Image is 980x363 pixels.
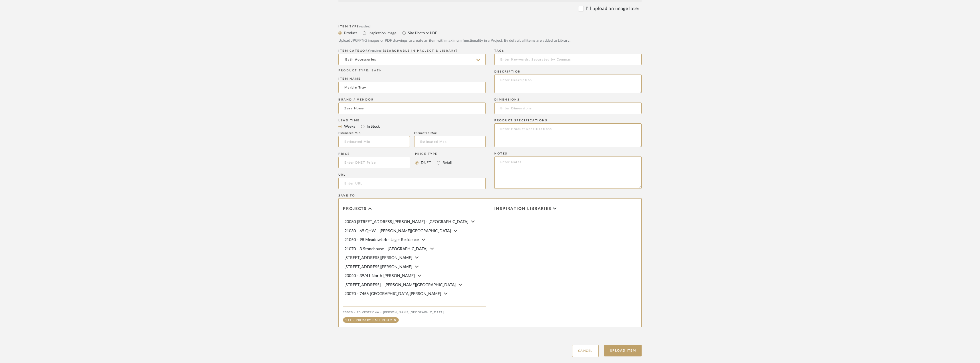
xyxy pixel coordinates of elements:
span: (Searchable in Project & Library) [383,49,458,52]
div: URL [338,173,486,177]
div: Upload JPG/PNG images or PDF drawings to create an item with maximum functionality in a Project. ... [338,38,642,44]
span: [STREET_ADDRESS][PERSON_NAME] [344,256,412,260]
input: Unknown [338,103,486,114]
span: 21050 - 98 Meadowlark - Jager Residence [344,238,419,242]
div: Estimated Max [414,131,486,135]
input: Enter Keywords, Separated by Commas [494,54,642,65]
mat-radio-group: Select item type [338,123,486,130]
button: Cancel [572,345,599,357]
button: Upload Item [604,345,642,356]
label: Site Photo or PDF [407,30,437,36]
div: Tags [494,49,642,53]
label: Weeks [344,123,355,130]
span: Inspiration libraries [494,206,552,211]
div: PRODUCT TYPE [338,69,486,73]
div: Item name [338,77,486,81]
label: In Stock [366,123,380,130]
div: ITEM CATEGORY [338,49,486,53]
label: Product [344,30,357,36]
div: 25020 - 70 Vestry 4A - [PERSON_NAME][GEOGRAPHIC_DATA] [343,311,486,314]
span: 23040 - 39/41 North [PERSON_NAME] [344,274,415,278]
div: Description [494,70,642,73]
div: Notes [494,152,642,155]
div: Dimensions [494,98,642,101]
div: Item Type [338,25,642,28]
label: Inspiration Image [368,30,396,36]
div: Price [338,152,410,156]
input: Enter DNET Price [338,157,410,168]
div: Lead Time [338,119,486,122]
mat-radio-group: Select item type [338,29,642,37]
span: [STREET_ADDRESS][PERSON_NAME] [344,265,412,269]
span: 21070 - 3 Stonehouse - [GEOGRAPHIC_DATA] [344,247,427,251]
input: Enter URL [338,178,486,189]
div: 111 - Primary Bathroom [345,319,392,322]
span: required [370,49,382,52]
span: 21030 - 69 QHW - [PERSON_NAME][GEOGRAPHIC_DATA] [344,229,451,233]
span: Projects [343,206,367,211]
span: required [359,25,370,28]
input: Estimated Min [338,136,410,147]
span: : BATH [368,69,382,72]
mat-radio-group: Select price type [415,157,452,168]
span: 23070 - 7456 [GEOGRAPHIC_DATA][PERSON_NAME] [344,292,441,296]
div: Save To [338,194,642,197]
span: 20080 [STREET_ADDRESS][PERSON_NAME] - [GEOGRAPHIC_DATA] [344,220,468,224]
label: Retail [442,160,452,166]
input: Estimated Max [414,136,486,147]
label: DNET [420,160,431,166]
div: Brand / Vendor [338,98,486,101]
span: [STREET_ADDRESS] - [PERSON_NAME][GEOGRAPHIC_DATA] [344,283,456,287]
div: Price Type [415,152,452,156]
input: Enter Dimensions [494,103,642,114]
label: I'll upload an image later [586,5,640,12]
div: Product Specifications [494,119,642,122]
div: Estimated Min [338,131,410,135]
input: Type a category to search and select [338,54,486,65]
input: Enter Name [338,82,486,93]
